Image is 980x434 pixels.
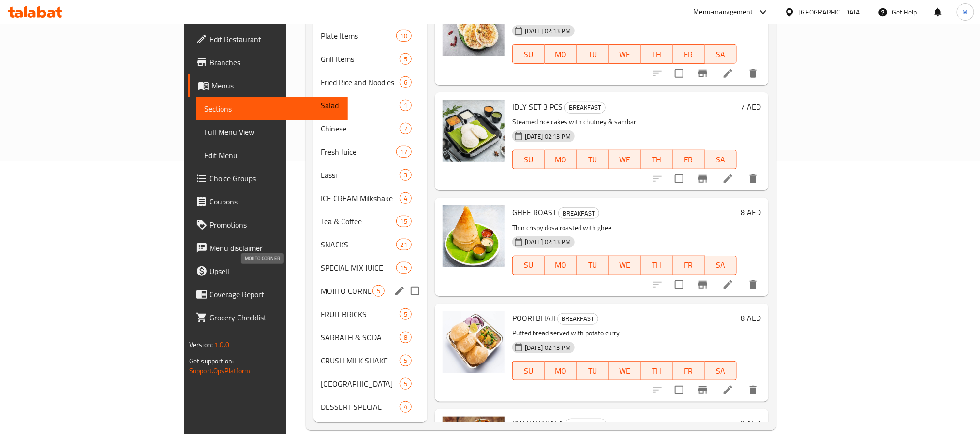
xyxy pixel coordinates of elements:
[705,44,737,64] button: SA
[580,258,605,272] span: TU
[722,173,734,185] a: Edit menu item
[400,101,411,110] span: 1
[209,312,340,323] span: Grocery Checklist
[188,190,348,213] a: Coupons
[392,284,407,298] button: edit
[400,53,412,65] div: items
[512,416,564,431] span: PUTTU KADALA
[741,100,761,114] h6: 7 AED
[204,126,340,138] span: Full Menu View
[188,28,348,51] a: Edit Restaurant
[669,169,689,189] span: Select to update
[512,327,737,339] p: Puffed bread served with potato curry
[609,44,640,64] button: WE
[645,153,669,167] span: TH
[673,361,705,380] button: FR
[677,47,701,61] span: FR
[677,364,701,378] span: FR
[321,308,400,320] div: FRUIT BRICKS
[521,132,575,141] span: [DATE] 02:13 PM
[742,167,765,190] button: delete
[645,258,669,272] span: TH
[397,240,411,249] span: 21
[321,355,400,366] div: CRUSH MILK SHAKE
[196,97,348,120] a: Sections
[517,153,541,167] span: SU
[372,285,385,297] div: items
[691,378,714,402] button: Branch-specific-item
[321,76,400,88] div: Fried Rice and Noodles
[321,169,400,181] span: Lassi
[577,44,609,64] button: TU
[512,100,563,114] span: IDLY SET 3 PCS
[313,372,427,395] div: [GEOGRAPHIC_DATA]5
[742,273,765,296] button: delete
[188,213,348,236] a: Promotions
[204,103,340,115] span: Sections
[321,401,400,413] div: DESSERT SPECIAL
[580,47,605,61] span: TU
[204,149,340,161] span: Edit Menu
[722,279,734,290] a: Edit menu item
[321,123,400,134] span: Chinese
[209,265,340,277] span: Upsell
[641,44,673,64] button: TH
[188,167,348,190] a: Choice Groups
[211,80,340,91] span: Menus
[565,419,607,430] div: BREAKFAST
[188,283,348,306] a: Coverage Report
[565,102,605,113] span: BREAKFAST
[691,167,714,190] button: Branch-specific-item
[321,146,396,158] div: Fresh Juice
[400,401,412,413] div: items
[641,256,673,275] button: TH
[741,205,761,219] h6: 8 AED
[521,237,575,246] span: [DATE] 02:13 PM
[313,24,427,47] div: Plate Items10
[400,124,411,133] span: 7
[313,71,427,94] div: Fried Rice and Noodles6
[673,150,705,169] button: FR
[677,258,701,272] span: FR
[397,217,411,226] span: 15
[400,169,412,181] div: items
[313,233,427,256] div: SNACKS21
[400,100,412,111] div: items
[189,355,234,367] span: Get support on:
[443,205,505,267] img: GHEE ROAST
[321,378,400,390] div: FALOODA STATION
[545,361,577,380] button: MO
[188,260,348,283] a: Upsell
[321,100,400,111] span: Salad
[609,256,640,275] button: WE
[188,236,348,260] a: Menu disclaimer
[558,207,599,219] div: BREAKFAST
[609,150,640,169] button: WE
[559,208,599,219] span: BREAKFAST
[214,338,229,351] span: 1.0.0
[209,196,340,207] span: Coupons
[709,153,733,167] span: SA
[677,153,701,167] span: FR
[400,55,411,64] span: 5
[321,192,400,204] span: ICE CREAM Milkshake
[396,30,412,42] div: items
[517,47,541,61] span: SU
[400,78,411,87] span: 6
[189,364,251,377] a: Support.OpsPlatform
[709,47,733,61] span: SA
[549,153,573,167] span: MO
[313,349,427,372] div: CRUSH MILK SHAKE5
[521,343,575,352] span: [DATE] 02:13 PM
[313,279,427,303] div: MOJITO CORNER5edit
[641,361,673,380] button: TH
[612,153,637,167] span: WE
[321,53,400,65] span: Grill Items
[741,417,761,430] h6: 8 AED
[709,258,733,272] span: SA
[512,44,545,64] button: SU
